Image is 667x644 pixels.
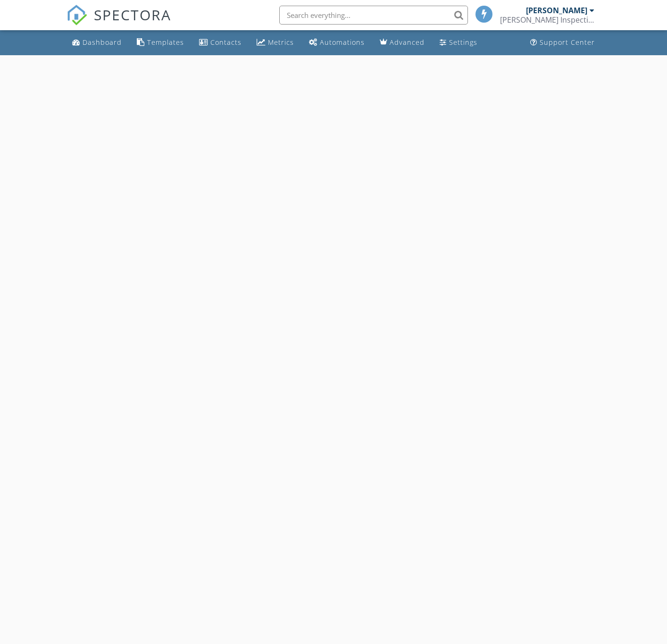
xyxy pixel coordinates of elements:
div: Settings [449,38,477,47]
div: [PERSON_NAME] [526,6,587,15]
div: Advanced [390,38,425,47]
a: Contacts [195,34,245,51]
div: Metrics [268,38,294,47]
div: Automations [320,38,365,47]
span: SPECTORA [94,5,171,25]
input: Search everything... [279,6,468,25]
div: Dashboard [83,38,122,47]
a: Support Center [526,34,599,51]
img: The Best Home Inspection Software - Spectora [67,5,87,25]
a: Settings [436,34,481,51]
a: Metrics [253,34,298,51]
a: Templates [133,34,188,51]
div: Support Center [540,38,595,47]
div: Templates [147,38,184,47]
a: Dashboard [68,34,125,51]
a: Automations (Basic) [305,34,368,51]
div: Contacts [210,38,242,47]
a: SPECTORA [67,13,171,33]
div: Spencer Barber Inspections [500,15,594,25]
a: Advanced [376,34,428,51]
